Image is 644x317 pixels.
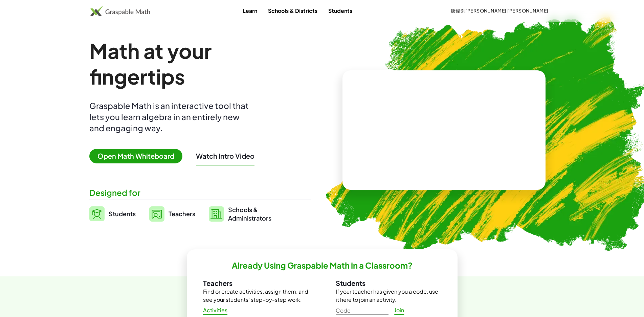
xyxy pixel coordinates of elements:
[237,4,263,17] a: Learn
[89,38,305,89] h1: Math at your fingertips
[149,206,164,222] img: svg%3e
[336,279,441,288] h3: Students
[450,7,548,14] span: 唐偉釗[PERSON_NAME] [PERSON_NAME]
[89,205,136,222] a: Students
[203,279,309,288] h3: Teachers
[393,105,495,156] video: What is this? This is dynamic math notation. Dynamic math notation plays a central role in how Gr...
[228,205,271,222] span: Schools & Administrators
[209,206,224,222] img: svg%3e
[89,187,311,198] div: Designed for
[89,206,105,221] img: svg%3e
[232,260,413,271] h2: Already Using Graspable Math in a Classroom?
[109,210,136,218] span: Students
[89,153,188,160] a: Open Math Whiteboard
[388,304,410,316] a: Join
[203,288,309,304] p: Find or create activities, assign them, and see your students' step-by-step work.
[323,4,358,17] a: Students
[445,5,554,17] button: 唐偉釗[PERSON_NAME] [PERSON_NAME]
[149,205,195,222] a: Teachers
[89,100,252,134] div: Graspable Math is an interactive tool that lets you learn algebra in an entirely new and engaging...
[89,149,182,163] span: Open Math Whiteboard
[203,307,228,314] span: Activities
[263,4,323,17] a: Schools & Districts
[169,210,195,218] span: Teachers
[336,288,441,304] p: If your teacher has given you a code, use it here to join an activity.
[394,307,404,314] span: Join
[196,152,254,160] button: Watch Intro Video
[209,205,271,222] a: Schools &Administrators
[198,304,233,316] a: Activities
